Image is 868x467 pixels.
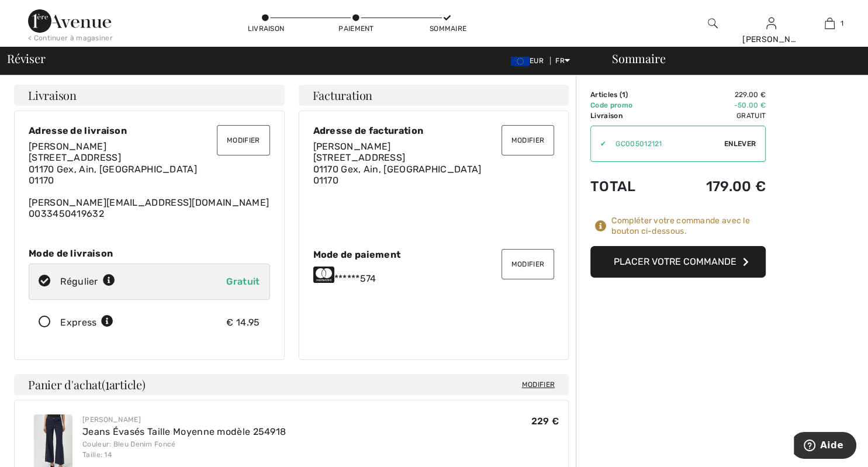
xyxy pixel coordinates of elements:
[502,125,554,155] button: Modifier
[60,275,115,289] div: Régulier
[724,139,756,149] span: Enlever
[590,89,666,100] td: Articles ( )
[217,125,269,155] button: Modifier
[531,416,559,427] span: 229 €
[226,276,260,287] span: Gratuit
[28,33,113,43] div: < Continuer à magasiner
[430,23,465,34] div: Sommaire
[28,9,111,33] img: 1ère Avenue
[606,126,724,161] input: Code promo
[313,141,391,152] span: [PERSON_NAME]
[105,376,109,391] span: 1
[841,18,843,29] span: 1
[29,248,270,259] div: Mode de livraison
[60,316,113,330] div: Express
[313,89,373,101] span: Facturation
[794,432,856,461] iframe: Ouvre un widget dans lequel vous pouvez trouver plus d’informations
[825,16,835,30] img: Mon panier
[102,376,146,392] span: ( article)
[590,100,666,110] td: Code promo
[590,246,766,278] button: Placer votre commande
[742,33,800,46] div: [PERSON_NAME]
[708,16,718,30] img: recherche
[590,110,666,121] td: Livraison
[766,18,776,29] a: Se connecter
[766,16,776,30] img: Mes infos
[522,379,555,390] span: Modifier
[666,167,766,206] td: 179.00 €
[29,152,197,185] span: [STREET_ADDRESS] 01170 Gex, Ain, [GEOGRAPHIC_DATA] 01170
[801,16,858,30] a: 1
[29,125,270,136] div: Adresse de livraison
[598,53,861,64] div: Sommaire
[555,57,570,65] span: FR
[511,57,548,65] span: EUR
[622,91,625,99] span: 1
[313,125,555,136] div: Adresse de facturation
[611,216,766,237] div: Compléter votre commande avec le bouton ci-dessous.
[313,152,482,185] span: [STREET_ADDRESS] 01170 Gex, Ain, [GEOGRAPHIC_DATA] 01170
[226,316,260,330] div: € 14.95
[502,249,554,279] button: Modifier
[511,57,530,66] img: Euro
[29,141,270,219] div: [PERSON_NAME][EMAIL_ADDRESS][DOMAIN_NAME] 0033450419632
[82,426,286,437] a: Jeans Évasés Taille Moyenne modèle 254918
[7,53,45,64] span: Réviser
[82,439,286,460] div: Couleur: Bleu Denim Foncé Taille: 14
[28,89,77,101] span: Livraison
[666,110,766,121] td: Gratuit
[313,249,555,260] div: Mode de paiement
[82,414,286,425] div: [PERSON_NAME]
[666,89,766,100] td: 229.00 €
[338,23,374,34] div: Paiement
[248,23,283,34] div: Livraison
[14,374,569,395] h4: Panier d'achat
[591,139,606,149] div: ✔
[29,141,106,152] span: [PERSON_NAME]
[666,100,766,110] td: -50.00 €
[590,167,666,206] td: Total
